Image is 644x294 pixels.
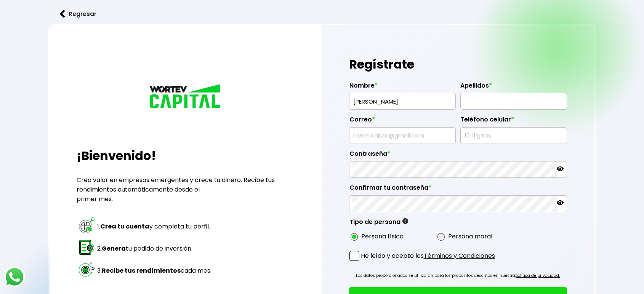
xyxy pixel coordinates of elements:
p: He leído y acepto los [360,251,495,260]
h1: Regístrate [349,53,567,76]
img: logos_whatsapp-icon.242b2217.svg [4,266,25,288]
label: Persona física [361,232,403,241]
label: Correo [349,116,456,127]
img: flecha izquierda [60,10,65,18]
label: Tipo de persona [349,218,408,230]
strong: Genera [102,244,126,253]
p: Los datos proporcionados se utilizarán para los propósitos descritos en nuestra [356,272,560,280]
img: paso 2 [78,238,96,256]
img: paso 3 [78,260,96,278]
img: gfR76cHglkPwleuBLjWdxeZVvX9Wp6JBDmjRYY8JYDQn16A2ICN00zLTgIroGa6qie5tIuWH7V3AapTKqzv+oMZsGfMUqL5JM... [402,218,408,224]
td: 3. cada mes. [97,260,212,281]
img: logo_wortev_capital [147,83,224,111]
td: 1. y completa tu perfil. [97,216,212,237]
label: Apellidos [460,82,567,93]
a: política de privacidad. [515,273,560,278]
p: Crea valor en empresas emergentes y crece tu dinero. Recibe tus rendimientos automáticamente desd... [77,175,294,204]
td: 2. tu pedido de inversión. [97,238,212,259]
label: Contraseña [349,150,567,161]
h2: ¡Bienvenido! [77,147,294,165]
input: inversionista@gmail.com [352,128,452,144]
label: Teléfono celular [460,116,567,127]
strong: Recibe tus rendimientos [102,266,181,275]
input: 10 dígitos [464,128,564,144]
button: Regresar [48,4,108,24]
a: flecha izquierdaRegresar [48,4,596,24]
label: Confirmar tu contraseña [349,184,567,195]
img: paso 1 [78,216,96,234]
a: Términos y Condiciones [423,251,495,260]
label: Persona moral [448,232,492,241]
strong: Crea tu cuenta [100,222,149,231]
label: Nombre [349,82,456,93]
